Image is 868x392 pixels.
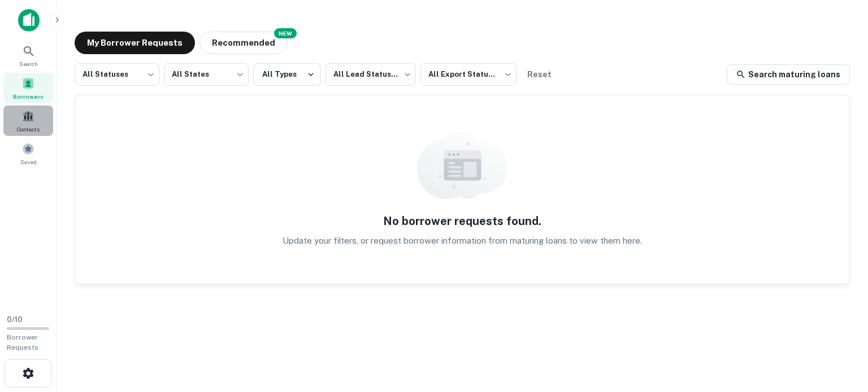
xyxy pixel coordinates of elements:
[417,131,507,199] img: empty content
[3,138,53,169] a: Saved
[274,28,297,38] div: NEW
[521,63,557,86] button: Reset
[3,73,53,103] a: Borrowers
[75,60,159,89] div: All Statuses
[7,333,38,351] span: Borrower Requests
[420,60,517,89] div: All Export Statuses
[253,63,321,86] button: All Types
[19,59,38,68] span: Search
[7,315,23,324] span: 0 / 10
[3,105,53,136] a: Contacts
[383,213,541,230] h5: No borrower requests found.
[811,302,868,356] iframe: Chat Widget
[75,32,195,54] button: My Borrower Requests
[13,92,44,101] span: Borrowers
[3,40,53,71] a: Search
[283,234,642,248] p: Update your filters, or request borrower information from maturing loans to view them here.
[17,125,40,134] span: Contacts
[199,32,288,54] button: Recommended
[727,64,850,85] a: Search maturing loans
[20,157,37,166] span: Saved
[164,60,249,89] div: All States
[325,60,416,89] div: All Lead Statuses
[18,9,40,32] img: capitalize-icon.png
